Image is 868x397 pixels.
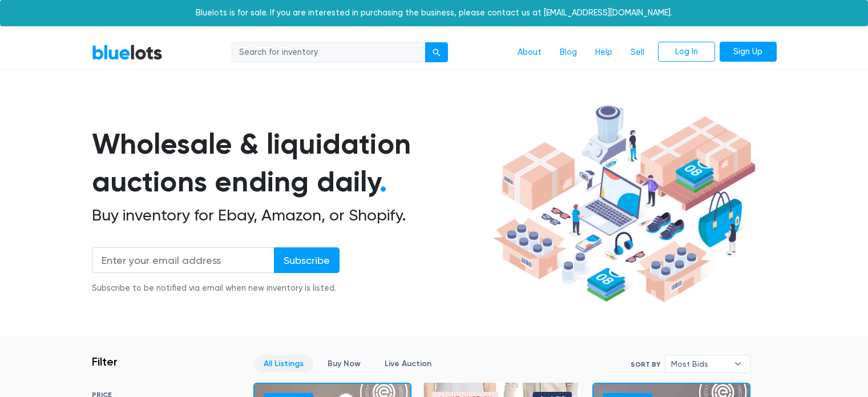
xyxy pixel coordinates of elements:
[508,42,551,63] a: About
[586,42,621,63] a: Help
[92,206,489,225] h2: Buy inventory for Ebay, Amazon, or Shopify.
[92,44,163,61] a: BlueLots
[254,355,313,372] a: All Listings
[551,42,586,63] a: Blog
[658,42,715,62] a: Log In
[726,355,750,372] b: ▾
[375,355,441,372] a: Live Auction
[92,247,274,273] input: Enter your email address
[232,42,426,63] input: Search for inventory
[92,282,340,295] div: Subscribe to be notified via email when new inventory is listed.
[631,359,660,370] label: Sort By
[318,355,370,372] a: Buy Now
[671,355,728,372] span: Most Bids
[92,125,489,201] h1: Wholesale & liquidation auctions ending daily
[621,42,653,63] a: Sell
[489,100,760,308] img: hero-ee84e7d0318cb26816c560f6b4441b76977f77a177738b4e94f68c95b2b83dbb.png
[720,42,777,62] a: Sign Up
[92,355,118,368] h3: Filter
[380,165,387,199] span: .
[274,247,340,273] input: Subscribe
